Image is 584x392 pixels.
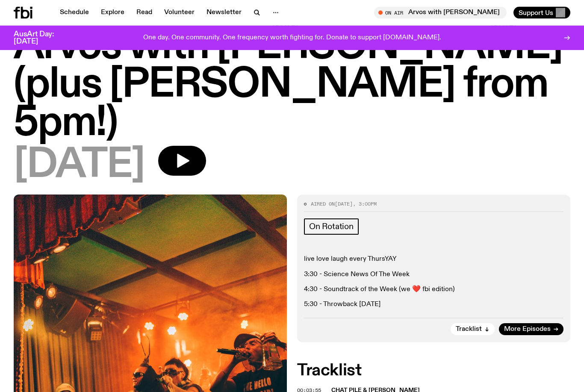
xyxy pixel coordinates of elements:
a: On Rotation [304,219,359,235]
a: Newsletter [201,7,247,19]
a: Volunteer [159,7,200,19]
p: 5:30 - Throwback [DATE] [304,301,563,309]
a: Read [131,7,157,19]
h2: Tracklist [297,363,570,378]
span: Aired on [311,200,335,207]
a: More Episodes [499,324,563,336]
span: Support Us [519,9,553,17]
span: [DATE] [335,200,353,207]
a: Explore [96,7,130,19]
h3: AusArt Day: [DATE] [14,31,68,45]
button: Tracklist [451,324,495,336]
h1: Arvos with [PERSON_NAME] (plus [PERSON_NAME] from 5pm!) [14,27,570,143]
button: On AirArvos with [PERSON_NAME] [374,7,507,19]
span: On Rotation [309,222,354,232]
span: [DATE] [14,146,145,185]
p: One day. One community. One frequency worth fighting for. Donate to support [DOMAIN_NAME]. [143,34,441,42]
span: , 3:00pm [353,200,377,207]
p: 4:30 - Soundtrack of the Week (we ❤️ fbi edition) [304,286,563,294]
a: Schedule [55,7,94,19]
span: Tracklist [456,327,482,333]
p: 3:30 - Science News Of The Week [304,271,563,279]
button: Support Us [513,7,570,19]
p: live love laugh every ThursYAY [304,256,563,264]
span: More Episodes [504,327,551,333]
